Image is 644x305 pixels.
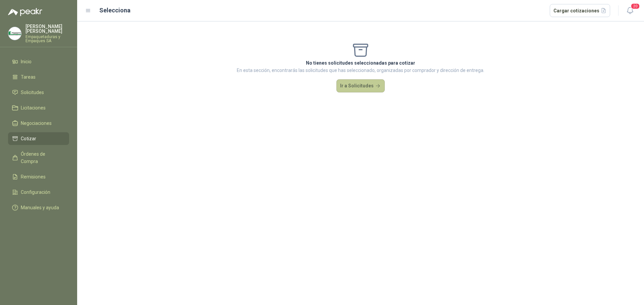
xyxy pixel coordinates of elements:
[8,170,69,183] a: Remisiones
[21,89,44,96] span: Solicitudes
[25,24,69,33] p: [PERSON_NAME] [PERSON_NAME]
[8,86,69,99] a: Solicitudes
[21,204,59,211] span: Manuales y ayuda
[8,201,69,214] a: Manuales y ayuda
[8,186,69,199] a: Configuración
[8,71,69,83] a: Tareas
[550,4,610,17] button: Cargar cotizaciones
[237,67,484,74] p: En esta sección, encontrarás las solicitudes que has seleccionado, organizadas por comprador y di...
[8,117,69,130] a: Negociaciones
[8,27,21,40] img: Company Logo
[237,59,484,67] p: No tienes solicitudes seleccionadas para cotizar
[21,58,32,65] span: Inicio
[8,8,42,16] img: Logo peakr
[21,73,36,81] span: Tareas
[21,173,46,180] span: Remisiones
[21,120,52,127] span: Negociaciones
[21,188,50,196] span: Configuración
[8,55,69,68] a: Inicio
[336,79,385,93] button: Ir a Solicitudes
[624,5,636,17] button: 20
[8,101,69,114] a: Licitaciones
[8,148,69,168] a: Órdenes de Compra
[25,35,69,43] p: Empaquetaduras y Empaques SA
[21,135,36,142] span: Cotizar
[21,150,63,165] span: Órdenes de Compra
[631,3,640,9] span: 20
[21,104,46,111] span: Licitaciones
[99,6,130,15] h2: Selecciona
[8,132,69,145] a: Cotizar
